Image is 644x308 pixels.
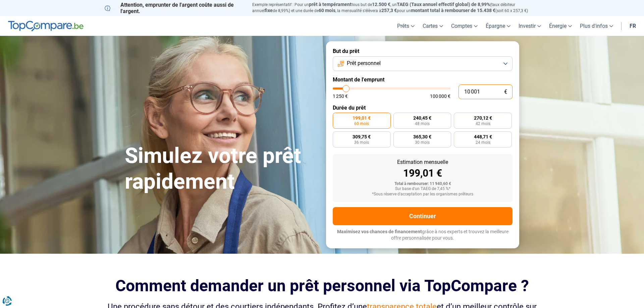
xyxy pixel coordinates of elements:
[354,122,369,126] span: 60 mois
[252,2,539,14] p: Exemple représentatif : Pour un tous but de , un (taux débiteur annuel de 8,99%) et une durée de ...
[338,192,507,197] div: *Sous réserve d'acceptation par les organismes prêteurs
[419,16,447,36] a: Cartes
[430,94,450,99] span: 100 000 €
[105,2,244,14] p: Attention, emprunter de l'argent coûte aussi de l'argent.
[476,122,490,126] span: 42 mois
[319,8,335,13] span: 60 mois
[338,182,507,186] div: Total à rembourser: 11 940,60 €
[397,2,490,7] span: TAEG (Taux annuel effectif global) de 8,99%
[338,160,507,165] div: Estimation mensuelle
[333,56,513,71] button: Prêt personnel
[474,116,492,120] span: 270,12 €
[333,229,513,242] p: grâce à nos experts et trouvez la meilleure offre personnalisée pour vous.
[381,8,397,13] span: 257,3 €
[338,168,507,178] div: 199,01 €
[105,276,539,295] h2: Comment demander un prêt personnel via TopCompare ?
[333,207,513,225] button: Continuer
[482,16,515,36] a: Épargne
[333,48,513,54] label: But du prêt
[626,16,640,36] a: fr
[413,116,431,120] span: 240,45 €
[309,2,352,7] span: prêt à tempérament
[413,134,431,139] span: 365,30 €
[476,140,490,144] span: 24 mois
[515,16,545,36] a: Investir
[333,94,348,99] span: 1 250 €
[353,134,371,139] span: 309,75 €
[415,140,430,144] span: 30 mois
[415,122,430,126] span: 48 mois
[337,229,422,234] span: Maximisez vos chances de financement
[338,187,507,191] div: Sur base d'un TAEG de 7,45 %*
[333,105,513,111] label: Durée du prêt
[333,76,513,83] label: Montant de l'emprunt
[474,134,492,139] span: 448,71 €
[8,21,84,32] img: TopCompare
[354,140,369,144] span: 36 mois
[447,16,482,36] a: Comptes
[353,116,371,120] span: 199,01 €
[504,89,507,95] span: €
[545,16,576,36] a: Énergie
[411,8,495,13] span: montant total à rembourser de 15.438 €
[393,16,419,36] a: Prêts
[125,143,318,195] h1: Simulez votre prêt rapidement
[265,8,273,13] span: fixe
[372,2,390,7] span: 12.500 €
[576,16,617,36] a: Plus d'infos
[347,60,381,67] span: Prêt personnel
